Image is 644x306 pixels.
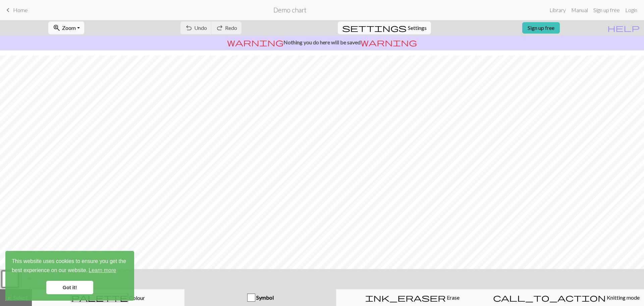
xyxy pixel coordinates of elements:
[62,25,76,31] span: Zoom
[493,293,606,302] span: call_to_action
[4,293,12,302] span: highlight_alt
[361,38,417,47] span: warning
[46,281,93,294] a: dismiss cookie message
[591,3,623,17] a: Sign up free
[3,38,641,46] p: Nothing you do here will be saved
[522,22,560,34] a: Sign up free
[4,5,12,15] span: keyboard_arrow_left
[255,294,274,301] span: Symbol
[5,251,134,301] div: cookieconsent
[13,7,28,13] span: Home
[489,289,644,306] button: Knitting mode
[88,265,117,275] a: learn more about cookies
[446,294,460,301] span: Erase
[365,293,446,302] span: ink_eraser
[408,24,427,32] span: Settings
[623,3,640,17] a: Login
[547,3,569,17] a: Library
[184,289,336,306] button: Symbol
[4,4,28,16] a: Home
[48,21,84,34] button: Zoom
[53,23,61,33] span: zoom_in
[12,257,128,275] span: This website uses cookies to ensure you get the best experience on our website.
[606,294,640,301] span: Knitting mode
[342,24,407,32] i: Settings
[227,38,283,47] span: warning
[569,3,591,17] a: Manual
[128,295,145,301] span: Colour
[273,6,307,14] h2: Demo chart
[336,289,489,306] button: Erase
[607,23,640,33] span: help
[338,21,431,34] button: SettingsSettings
[342,23,407,33] span: settings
